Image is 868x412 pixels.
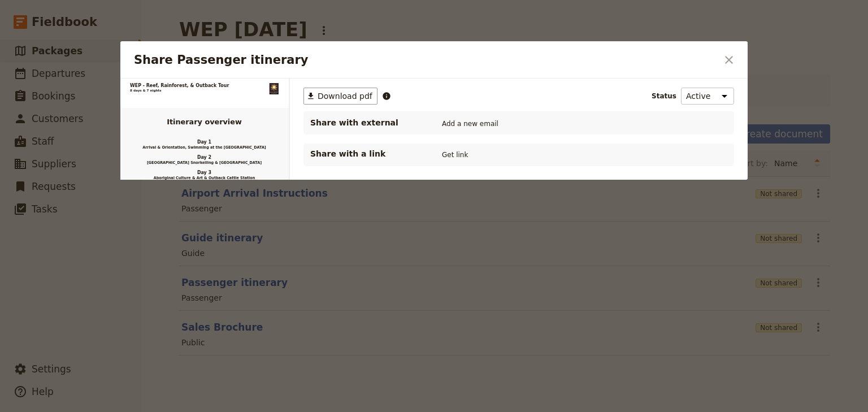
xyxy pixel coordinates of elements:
[439,118,501,130] button: Add a new email
[130,170,279,175] span: Day 3
[134,51,717,68] h2: Share Passenger itinerary
[303,88,377,105] button: ​Download pdf
[318,90,372,102] span: Download pdf
[130,140,279,145] span: Day 1
[439,149,471,161] button: Get link
[130,118,279,126] h2: Itinerary overview
[652,92,676,101] span: Status
[310,148,423,159] p: Share with a link
[310,117,423,128] span: Share with external
[130,145,279,150] span: Arrival & Orientation, Swimming at the [GEOGRAPHIC_DATA]
[130,155,279,160] span: Day 2
[130,160,279,165] span: [GEOGRAPHIC_DATA] Snorkelling & [GEOGRAPHIC_DATA]
[719,50,739,70] button: Close dialog
[130,175,279,180] span: Aboriginal Culture & Art & Outback Cattle Station‎
[681,88,734,105] select: Status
